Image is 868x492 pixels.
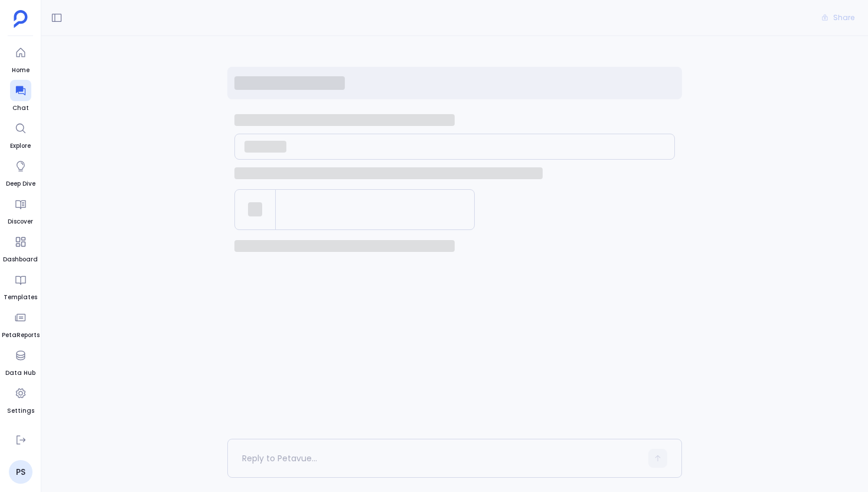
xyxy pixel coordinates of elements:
a: Deep Dive [6,156,35,189]
a: Settings [7,383,34,416]
a: PS [9,460,32,484]
span: Settings [7,406,34,416]
a: Discover [8,193,33,226]
a: Explore [10,118,31,151]
span: Chat [10,103,31,113]
img: petavue logo [14,10,28,28]
span: Dashboard [3,255,38,264]
a: PetaReports [2,307,40,340]
span: Explore [10,141,31,151]
span: Data Hub [5,368,35,378]
span: Templates [4,293,37,302]
a: Home [10,42,31,75]
span: Discover [8,217,33,226]
span: PetaReports [2,331,40,340]
a: Dashboard [3,231,38,264]
a: Templates [4,269,37,302]
a: Data Hub [5,345,35,378]
span: Home [10,66,31,75]
span: Deep Dive [6,179,35,189]
a: Chat [10,80,31,113]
